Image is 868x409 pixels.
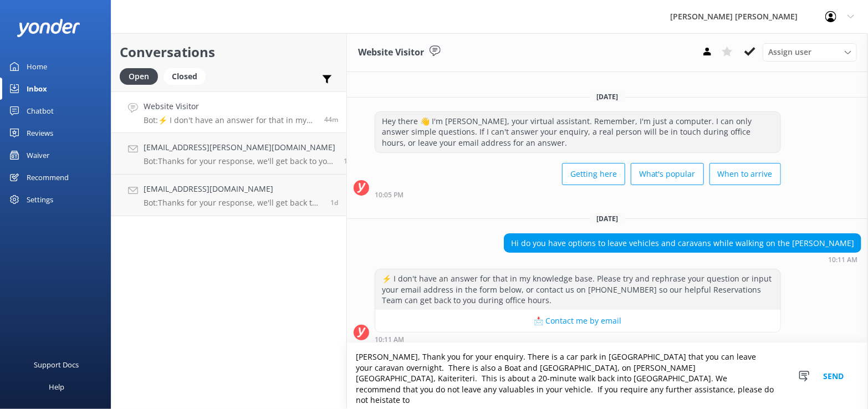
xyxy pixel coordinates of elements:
p: Bot: Thanks for your response, we'll get back to you as soon as we can during opening hours. [144,156,335,166]
h3: Website Visitor [358,45,424,60]
div: Chatbot [27,100,54,122]
div: Open [120,68,158,85]
span: Assign user [768,46,811,58]
a: Website VisitorBot:⚡ I don't have an answer for that in my knowledge base. Please try and rephras... [111,91,346,133]
strong: 10:05 PM [375,192,404,198]
span: Aug 22 2025 03:23pm (UTC +12:00) Pacific/Auckland [330,198,338,207]
button: 📩 Contact me by email [375,310,780,332]
img: yonder-white-logo.png [17,19,80,37]
h4: Website Visitor [144,100,316,113]
p: Bot: Thanks for your response, we'll get back to you as soon as we can during opening hours. [144,198,322,208]
button: What's popular [631,163,704,185]
a: Open [120,70,164,82]
div: Home [27,55,47,78]
a: Closed [164,70,211,82]
button: Send [813,343,854,409]
button: When to arrive [709,163,781,185]
p: Bot: ⚡ I don't have an answer for that in my knowledge base. Please try and rephrase your questio... [144,115,316,125]
a: [EMAIL_ADDRESS][DOMAIN_NAME]Bot:Thanks for your response, we'll get back to you as soon as we can... [111,175,346,216]
div: Settings [27,188,53,211]
div: ⚡ I don't have an answer for that in my knowledge base. Please try and rephrase your question or ... [375,269,780,310]
textarea: [PERSON_NAME], Thank you for your enquiry. There is a car park in [GEOGRAPHIC_DATA] that you can ... [347,343,868,409]
div: Closed [164,68,206,85]
h4: [EMAIL_ADDRESS][DOMAIN_NAME] [144,183,322,195]
a: [EMAIL_ADDRESS][PERSON_NAME][DOMAIN_NAME]Bot:Thanks for your response, we'll get back to you as s... [111,133,346,175]
div: Inbox [27,78,47,100]
div: Help [49,376,64,398]
span: Aug 23 2025 11:06pm (UTC +12:00) Pacific/Auckland [344,156,356,166]
div: Aug 24 2025 10:11am (UTC +12:00) Pacific/Auckland [375,335,781,343]
span: [DATE] [590,92,625,101]
div: Aug 24 2025 10:11am (UTC +12:00) Pacific/Auckland [504,255,861,263]
h4: [EMAIL_ADDRESS][PERSON_NAME][DOMAIN_NAME] [144,141,335,154]
div: Recommend [27,166,69,188]
div: Waiver [27,144,49,166]
span: Aug 24 2025 10:11am (UTC +12:00) Pacific/Auckland [324,115,338,124]
div: Aug 22 2025 10:05pm (UTC +12:00) Pacific/Auckland [375,191,781,198]
span: [DATE] [590,214,625,223]
button: Getting here [562,163,625,185]
div: Reviews [27,122,53,144]
strong: 10:11 AM [375,336,404,343]
h2: Conversations [120,42,338,63]
div: Hi do you have options to leave vehicles and caravans while walking on the [PERSON_NAME] [504,234,861,253]
div: Assign User [763,43,857,61]
div: Hey there 👋 I'm [PERSON_NAME], your virtual assistant. Remember, I'm just a computer. I can only ... [375,112,780,152]
div: Support Docs [34,354,79,376]
strong: 10:11 AM [828,257,857,263]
